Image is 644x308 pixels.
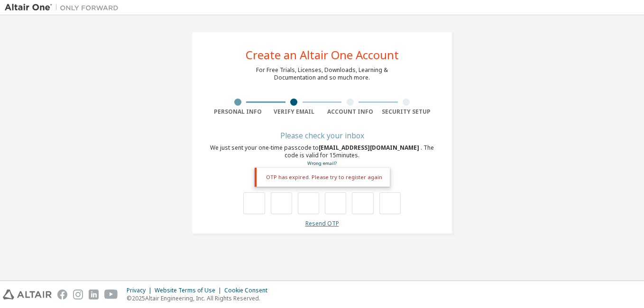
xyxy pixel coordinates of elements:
[307,160,337,166] a: Go back to the registration form
[127,294,273,302] p: © 2025 Altair Engineering, Inc. All Rights Reserved.
[104,290,118,299] img: youtube.svg
[210,144,434,167] div: We just sent your one-time passcode to . The code is valid for 15 minutes.
[155,287,224,294] div: Website Terms of Use
[246,49,399,61] div: Create an Altair One Account
[255,168,390,187] div: OTP has expired. Please try to register again
[210,133,434,138] div: Please check your inbox
[266,108,322,116] div: Verify Email
[89,290,99,299] img: linkedin.svg
[73,290,83,299] img: instagram.svg
[378,108,435,116] div: Security Setup
[3,290,52,299] img: altair_logo.svg
[210,108,266,116] div: Personal Info
[5,3,123,12] img: Altair One
[127,287,155,294] div: Privacy
[256,66,388,82] div: For Free Trials, Licenses, Downloads, Learning & Documentation and so much more.
[319,144,421,152] span: [EMAIL_ADDRESS][DOMAIN_NAME]
[224,287,273,294] div: Cookie Consent
[322,108,378,116] div: Account Info
[305,219,339,227] a: Resend OTP
[57,290,67,299] img: facebook.svg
